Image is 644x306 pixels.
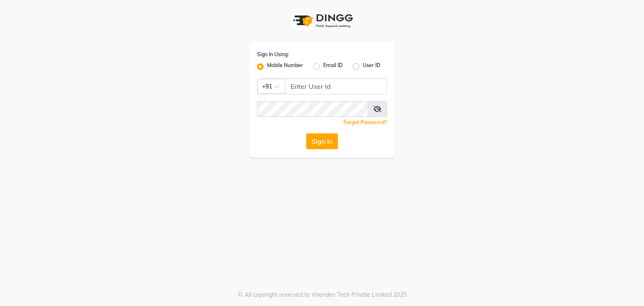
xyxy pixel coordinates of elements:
[285,78,387,94] input: Username
[323,62,343,72] label: Email ID
[288,8,356,33] img: logo1.svg
[257,51,289,58] label: Sign In Using:
[257,101,368,117] input: Username
[306,133,338,149] button: Sign In
[343,119,387,125] a: Forgot Password?
[267,62,303,72] label: Mobile Number
[363,62,380,72] label: User ID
